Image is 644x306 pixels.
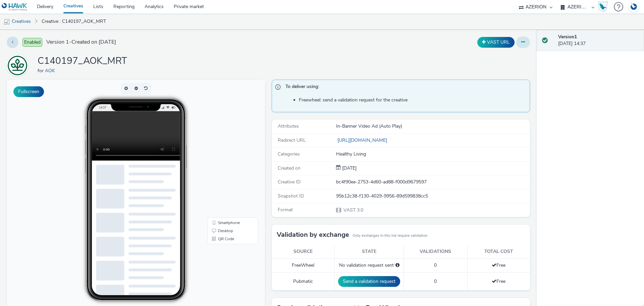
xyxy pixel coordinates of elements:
[558,34,639,47] div: [DATE] 14:37
[278,193,304,199] span: Snapshot ID
[278,165,301,171] span: Created on
[211,157,227,161] span: QR Code
[202,155,250,163] li: QR Code
[278,207,293,213] span: Format
[338,262,400,269] div: No validation request sent
[22,38,42,47] span: Enabled
[38,13,109,30] a: Creative : C140197_AOK_MRT
[598,1,608,12] img: Hawk Academy
[404,245,467,259] th: Validations
[278,151,300,157] span: Categories
[492,262,505,268] span: Free
[598,1,610,12] a: Hawk Academy
[434,278,437,285] span: 0
[202,147,250,155] li: Desktop
[336,179,529,185] div: bc4f90ee-2753-4d60-ad88-f000d9679597
[467,245,530,259] th: Total cost
[341,165,357,172] div: Creation 13 October 2025, 14:37
[434,262,437,268] span: 0
[285,83,523,92] span: To deliver using:
[202,139,250,147] li: Smartphone
[45,68,58,74] a: AOK
[2,3,28,11] img: undefined Logo
[278,137,306,143] span: Redirect URL
[336,137,390,143] a: [URL][DOMAIN_NAME]
[353,233,427,238] small: Only exchanges in this list require validation
[278,179,301,185] span: Creative ID
[338,276,400,287] button: Send a validation request
[278,123,299,129] span: Attributes
[558,34,577,40] strong: Version 1
[395,262,399,269] div: Please select a deal below and click on Send to send a validation request to FreeWheel.
[46,38,116,46] span: Version 1 - Created on [DATE]
[277,230,349,240] h3: Validation by exchange
[476,37,516,48] div: Duplicate the creative as a VAST URL
[8,56,27,75] img: AOK
[211,149,226,153] span: Desktop
[336,151,529,158] div: Healthy Living
[629,1,639,12] img: Account DE
[477,37,515,48] button: VAST URL
[336,193,529,200] div: 95b12c38-f130-4029-9956-89d599838cc5
[299,97,526,103] li: Freewheel: send a validation request for the creative
[211,141,233,145] span: Smartphone
[272,272,335,290] td: Pubmatic
[13,86,44,97] button: Fullscreen
[7,62,31,69] a: AOK
[492,278,505,285] span: Free
[92,26,100,30] span: 14:37
[343,207,363,213] span: VAST 3.0
[336,123,529,130] div: In-Banner Video Ad (Auto Play)
[341,165,357,171] span: [DATE]
[3,18,10,25] img: mobile
[272,245,335,259] th: Source
[38,68,45,74] span: for
[272,259,335,272] td: FreeWheel
[335,245,404,259] th: State
[38,55,127,68] h1: C140197_AOK_MRT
